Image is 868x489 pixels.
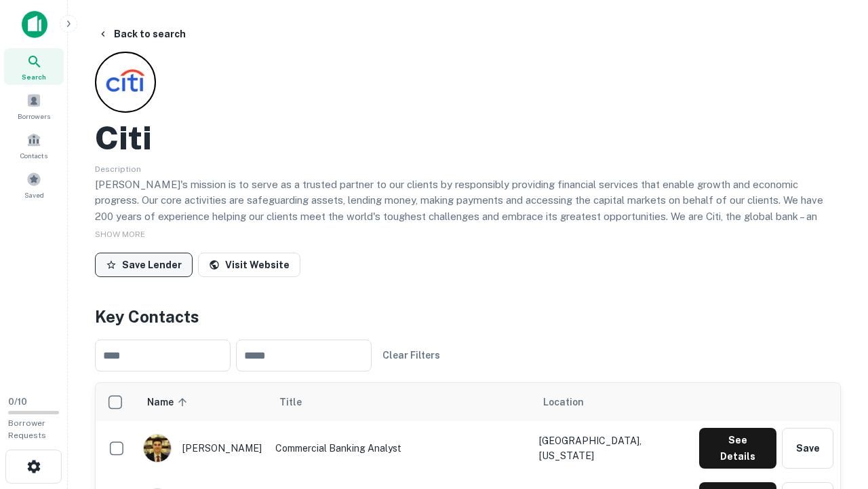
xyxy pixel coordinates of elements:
a: Saved [4,166,64,203]
h2: Citi [95,118,152,158]
button: Clear Filters [377,343,446,367]
a: Contacts [4,127,64,164]
a: Borrowers [4,88,64,124]
span: SHOW MORE [95,230,145,239]
span: 0 / 10 [8,397,27,407]
span: Location [543,394,584,410]
button: See Details [699,428,776,469]
span: Contacts [20,150,47,161]
button: Save [782,428,833,469]
button: Back to search [92,22,191,46]
span: Title [279,394,319,410]
span: Name [147,394,191,410]
td: [GEOGRAPHIC_DATA], [US_STATE] [532,421,692,475]
span: Search [22,71,46,82]
img: capitalize-icon.png [22,11,47,38]
th: Name [136,383,269,421]
a: Visit Website [198,253,300,277]
td: Commercial Banking Analyst [269,421,532,475]
th: Title [269,383,532,421]
h4: Key Contacts [95,304,841,329]
p: [PERSON_NAME]'s mission is to serve as a trusted partner to our clients by responsibly providing ... [95,177,841,257]
th: Location [532,383,692,421]
a: Search [4,48,64,85]
iframe: Chat Widget [800,380,868,446]
span: Saved [24,189,44,200]
img: 1753279374948 [144,435,171,462]
span: Borrowers [18,111,50,122]
div: [PERSON_NAME] [143,434,262,463]
button: Save Lender [95,253,193,277]
span: Description [95,164,141,174]
span: Borrower Requests [8,418,46,440]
